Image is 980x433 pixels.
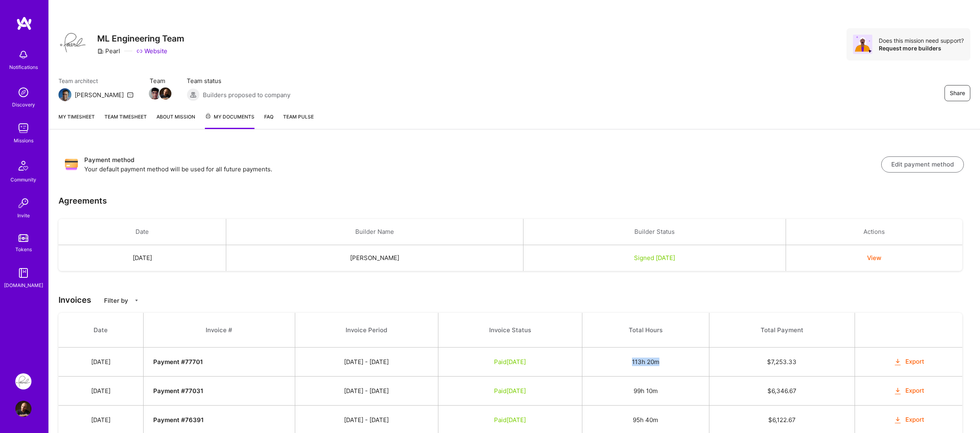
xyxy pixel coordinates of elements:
[893,416,902,425] i: icon OrangeDownload
[226,245,523,271] td: [PERSON_NAME]
[58,219,226,245] th: Date
[14,136,33,145] div: Missions
[104,296,128,305] p: Filter by
[149,87,161,100] img: Team Member Avatar
[264,112,273,129] a: FAQ
[153,358,203,366] strong: Payment # 77701
[15,84,31,100] img: discovery
[283,112,314,129] a: Team Pulse
[881,156,964,173] button: Edit payment method
[295,377,438,406] td: [DATE] - [DATE]
[13,373,33,389] a: Pearl: ML Engineering Team
[10,175,36,184] div: Community
[709,313,855,348] th: Total Payment
[709,377,855,406] td: $ 6,346.67
[14,156,33,175] img: Community
[58,196,107,206] h3: Agreements
[709,348,855,377] td: $ 7,253.33
[143,313,295,348] th: Invoice #
[853,35,872,54] img: Avatar
[12,100,35,109] div: Discovery
[4,281,43,289] div: [DOMAIN_NAME]
[582,377,709,406] td: 99h 10m
[16,16,32,31] img: logo
[58,88,71,101] img: Team Architect
[295,313,438,348] th: Invoice Period
[58,112,95,129] a: My timesheet
[17,211,30,220] div: Invite
[893,415,924,425] button: Export
[159,87,171,100] img: Team Member Avatar
[15,195,31,211] img: Invite
[494,387,526,395] span: Paid [DATE]
[15,245,32,254] div: Tokens
[187,77,290,85] span: Team status
[867,254,881,262] button: View
[226,219,523,245] th: Builder Name
[65,158,78,171] img: Payment method
[58,348,143,377] td: [DATE]
[97,33,184,44] h3: ML Engineering Team
[494,358,526,366] span: Paid [DATE]
[187,88,200,101] img: Builders proposed to company
[127,92,133,98] i: icon Mail
[879,37,964,44] div: Does this mission need support?
[84,155,881,165] h3: Payment method
[438,313,582,348] th: Invoice Status
[205,112,254,129] a: My Documents
[295,348,438,377] td: [DATE] - [DATE]
[893,386,924,396] button: Export
[13,401,33,417] a: User Avatar
[58,295,970,305] h3: Invoices
[283,114,314,120] span: Team Pulse
[97,47,120,55] div: Pearl
[15,265,31,281] img: guide book
[58,28,88,57] img: Company Logo
[104,112,147,129] a: Team timesheet
[893,387,902,396] i: icon OrangeDownload
[84,165,881,173] p: Your default payment method will be used for all future payments.
[156,112,195,129] a: About Mission
[533,254,776,262] div: Signed [DATE]
[203,91,290,99] span: Builders proposed to company
[15,47,31,63] img: bell
[97,48,104,54] i: icon CompanyGray
[58,313,143,348] th: Date
[893,357,924,366] button: Export
[205,112,254,121] span: My Documents
[950,89,965,97] span: Share
[9,63,38,71] div: Notifications
[19,234,28,242] img: tokens
[75,91,124,99] div: [PERSON_NAME]
[136,47,167,55] a: Website
[160,87,171,100] a: Team Member Avatar
[523,219,786,245] th: Builder Status
[15,373,31,389] img: Pearl: ML Engineering Team
[134,298,139,303] i: icon CaretDown
[582,348,709,377] td: 113h 20m
[893,358,902,367] i: icon OrangeDownload
[58,77,133,85] span: Team architect
[786,219,962,245] th: Actions
[153,387,203,395] strong: Payment # 77031
[58,377,143,406] td: [DATE]
[15,401,31,417] img: User Avatar
[494,416,526,424] span: Paid [DATE]
[945,85,970,101] button: Share
[153,416,204,424] strong: Payment # 76391
[582,313,709,348] th: Total Hours
[150,87,160,100] a: Team Member Avatar
[58,245,226,271] td: [DATE]
[15,120,31,136] img: teamwork
[879,44,964,52] div: Request more builders
[150,77,171,85] span: Team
